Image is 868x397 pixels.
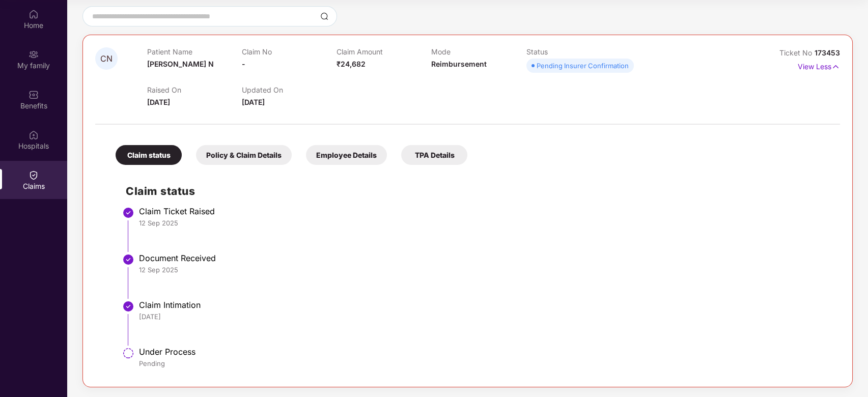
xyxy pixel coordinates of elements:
[29,130,39,140] img: svg+xml;base64,PHN2ZyBpZD0iSG9zcGl0YWxzIiB4bWxucz0iaHR0cDovL3d3dy53My5vcmcvMjAwMC9zdmciIHdpZHRoPS...
[139,359,830,368] div: Pending
[122,347,134,359] img: svg+xml;base64,PHN2ZyBpZD0iU3RlcC1QZW5kaW5nLTMyeDMyIiB4bWxucz0iaHR0cDovL3d3dy53My5vcmcvMjAwMC9zdm...
[526,47,621,56] p: Status
[122,253,134,266] img: svg+xml;base64,PHN2ZyBpZD0iU3RlcC1Eb25lLTMyeDMyIiB4bWxucz0iaHR0cDovL3d3dy53My5vcmcvMjAwMC9zdmciIH...
[122,300,134,313] img: svg+xml;base64,PHN2ZyBpZD0iU3RlcC1Eb25lLTMyeDMyIiB4bWxucz0iaHR0cDovL3d3dy53My5vcmcvMjAwMC9zdmciIH...
[337,47,431,56] p: Claim Amount
[320,12,328,20] img: svg+xml;base64,PHN2ZyBpZD0iU2VhcmNoLTMyeDMyIiB4bWxucz0iaHR0cDovL3d3dy53My5vcmcvMjAwMC9zdmciIHdpZH...
[537,61,629,71] div: Pending Insurer Confirmation
[122,207,134,219] img: svg+xml;base64,PHN2ZyBpZD0iU3RlcC1Eb25lLTMyeDMyIiB4bWxucz0iaHR0cDovL3d3dy53My5vcmcvMjAwMC9zdmciIH...
[147,98,170,106] span: [DATE]
[431,60,487,68] span: Reimbursement
[815,48,840,57] span: 173453
[147,86,242,94] p: Raised On
[337,60,366,68] span: ₹24,682
[147,60,214,68] span: [PERSON_NAME] N
[139,206,830,216] div: Claim Ticket Raised
[139,312,830,321] div: [DATE]
[29,170,39,180] img: svg+xml;base64,PHN2ZyBpZD0iQ2xhaW0iIHhtbG5zPSJodHRwOi8vd3d3LnczLm9yZy8yMDAwL3N2ZyIgd2lkdGg9IjIwIi...
[242,86,337,94] p: Updated On
[139,347,830,357] div: Under Process
[139,253,830,263] div: Document Received
[306,145,387,165] div: Employee Details
[431,47,526,56] p: Mode
[242,60,245,68] span: -
[29,9,39,19] img: svg+xml;base64,PHN2ZyBpZD0iSG9tZSIgeG1sbnM9Imh0dHA6Ly93d3cudzMub3JnLzIwMDAvc3ZnIiB3aWR0aD0iMjAiIG...
[147,47,242,56] p: Patient Name
[126,183,830,200] h2: Claim status
[798,59,840,72] p: View Less
[831,61,840,72] img: svg+xml;base64,PHN2ZyB4bWxucz0iaHR0cDovL3d3dy53My5vcmcvMjAwMC9zdmciIHdpZHRoPSIxNyIgaGVpZ2h0PSIxNy...
[242,47,337,56] p: Claim No
[139,218,830,228] div: 12 Sep 2025
[116,145,182,165] div: Claim status
[100,54,113,63] span: CN
[779,48,815,57] span: Ticket No
[139,300,830,310] div: Claim Intimation
[401,145,467,165] div: TPA Details
[196,145,292,165] div: Policy & Claim Details
[242,98,265,106] span: [DATE]
[29,49,39,60] img: svg+xml;base64,PHN2ZyB3aWR0aD0iMjAiIGhlaWdodD0iMjAiIHZpZXdCb3g9IjAgMCAyMCAyMCIgZmlsbD0ibm9uZSIgeG...
[139,265,830,274] div: 12 Sep 2025
[29,90,39,100] img: svg+xml;base64,PHN2ZyBpZD0iQmVuZWZpdHMiIHhtbG5zPSJodHRwOi8vd3d3LnczLm9yZy8yMDAwL3N2ZyIgd2lkdGg9Ij...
